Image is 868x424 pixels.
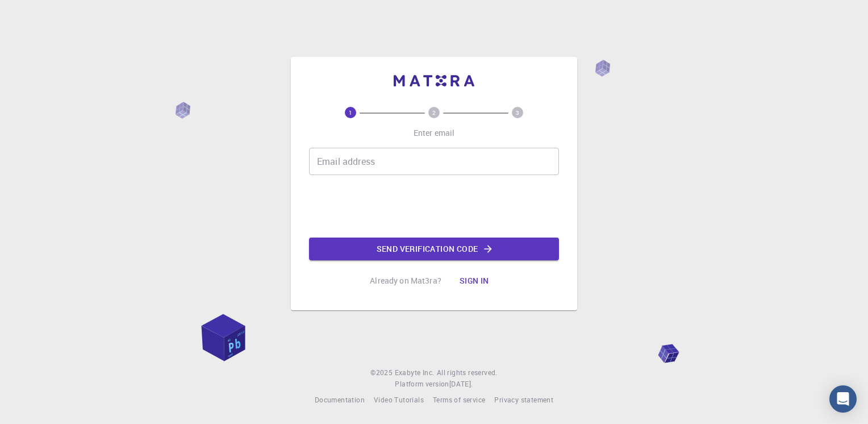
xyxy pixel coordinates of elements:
a: Exabyte Inc. [395,367,435,379]
p: Already on Mat3ra? [370,275,441,286]
button: Send verification code [309,238,559,260]
span: Exabyte Inc. [395,368,435,377]
span: Documentation [315,395,365,404]
a: Privacy statement [494,394,553,406]
text: 1 [349,109,352,117]
text: 3 [516,109,519,117]
div: Open Intercom Messenger [829,385,857,413]
span: Platform version [395,379,449,390]
span: Privacy statement [494,395,553,404]
span: Terms of service [433,395,485,404]
iframe: reCAPTCHA [348,184,520,228]
text: 2 [432,109,436,117]
span: [DATE] . [449,379,473,388]
a: Video Tutorials [374,394,424,406]
a: Terms of service [433,394,485,406]
button: Sign in [450,269,498,292]
span: All rights reserved. [437,367,498,379]
a: [DATE]. [449,379,473,390]
p: Enter email [414,127,455,139]
a: Documentation [315,394,365,406]
span: © 2025 [370,367,394,379]
span: Video Tutorials [374,395,424,404]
